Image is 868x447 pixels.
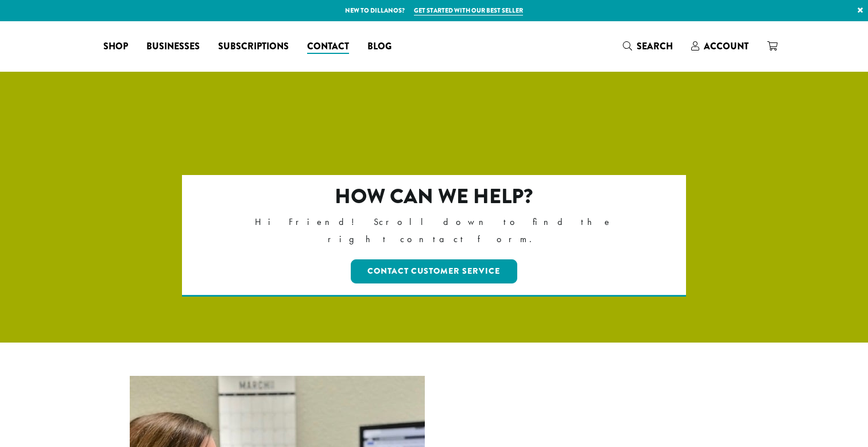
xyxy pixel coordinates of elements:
span: Contact [307,40,349,54]
a: Search [614,37,682,56]
a: Shop [94,37,137,56]
p: Hi Friend! Scroll down to find the right contact form. [232,213,637,248]
span: Search [637,40,673,53]
span: Shop [103,40,128,54]
span: Account [704,40,749,53]
a: Contact Customer Service [351,259,518,283]
span: Businesses [146,40,200,54]
span: Blog [367,40,392,54]
span: Subscriptions [218,40,289,54]
a: Get started with our best seller [414,6,523,15]
h2: How can we help? [232,184,637,209]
